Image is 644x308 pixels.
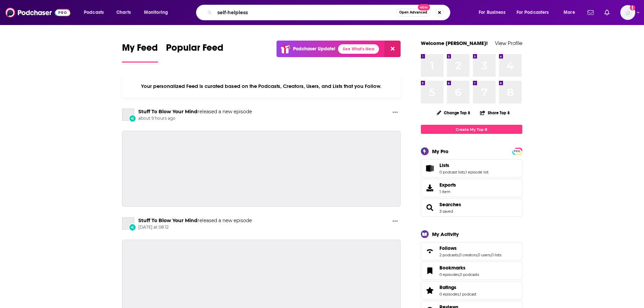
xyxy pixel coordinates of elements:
span: , [458,253,459,257]
a: Lists [439,162,488,168]
a: 0 lists [491,253,501,257]
a: Lists [423,164,437,173]
a: View Profile [495,40,522,46]
span: , [477,253,478,257]
span: Logged in as Ashley_Beenen [620,5,635,20]
span: , [459,292,460,297]
a: Exports [421,179,522,197]
span: about 9 hours ago [138,116,252,121]
div: New Episode [129,223,136,231]
a: PRO [513,148,521,153]
h3: released a new episode [138,109,252,115]
a: 0 episodes [439,272,459,277]
a: Stuff To Blow Your Mind [122,217,134,230]
span: Exports [439,182,456,188]
span: , [459,272,460,277]
span: [DATE] at 08:12 [138,224,252,230]
span: For Podcasters [517,8,549,17]
span: New [418,4,430,10]
span: Popular Feed [166,42,223,57]
a: 0 episodes [439,292,459,297]
a: 0 users [478,253,491,257]
span: 1 item [439,189,456,194]
a: Bookmarks [439,265,479,271]
a: Show notifications dropdown [585,7,596,18]
a: Ratings [439,284,476,290]
button: Change Top 8 [433,109,475,117]
a: Searches [439,202,461,208]
a: Follows [423,246,437,256]
a: My Feed [122,42,158,63]
span: Ratings [439,284,456,290]
a: Follows [439,245,501,251]
a: Show notifications dropdown [602,7,612,18]
img: User Profile [620,5,635,20]
a: 1 episode list [466,170,488,174]
svg: Add a profile image [630,5,635,10]
a: Searches [423,203,437,212]
div: My Pro [432,148,449,155]
span: Ratings [421,281,522,300]
a: Create My Top 8 [421,125,522,134]
span: Monitoring [144,8,168,17]
button: open menu [79,7,113,18]
h3: released a new episode [138,217,252,224]
span: Bookmarks [421,262,522,280]
a: Welcome [PERSON_NAME]! [421,40,488,46]
span: PRO [513,149,521,154]
button: open menu [139,7,177,18]
button: Show More Button [390,109,401,117]
button: open menu [512,7,559,18]
span: Lists [421,159,522,177]
button: Show profile menu [620,5,635,20]
span: Charts [116,8,131,17]
span: Searches [421,198,522,217]
span: Follows [439,245,457,251]
img: Podchaser - Follow, Share and Rate Podcasts [5,6,70,19]
div: New Episode [129,115,136,122]
span: For Business [479,8,505,17]
div: My Activity [432,231,459,237]
a: 0 podcasts [460,272,479,277]
a: Stuff To Blow Your Mind [138,109,197,115]
a: Charts [112,7,135,18]
a: Ratings [423,286,437,295]
a: Bookmarks [423,266,437,276]
span: Follows [421,242,522,260]
p: Podchaser Update! [293,46,335,52]
span: My Feed [122,42,158,57]
div: Search podcasts, credits, & more... [202,5,457,20]
button: Share Top 8 [480,106,510,119]
input: Search podcasts, credits, & more... [215,7,396,18]
span: , [491,253,491,257]
button: Show More Button [390,217,401,226]
a: 3 saved [439,209,453,214]
a: 2 podcasts [439,253,458,257]
a: 1 podcast [460,292,476,297]
a: Stuff To Blow Your Mind [138,217,197,223]
span: Exports [423,183,437,193]
a: 0 podcast lists [439,170,465,174]
a: Stuff To Blow Your Mind [122,109,134,121]
button: open menu [474,7,514,18]
span: , [465,170,466,174]
span: More [564,8,575,17]
button: open menu [559,7,583,18]
span: Bookmarks [439,265,466,271]
a: See What's New [338,44,379,54]
a: Popular Feed [166,42,223,63]
span: Podcasts [84,8,104,17]
span: Open Advanced [399,11,427,14]
div: Your personalized Feed is curated based on the Podcasts, Creators, Users, and Lists that you Follow. [122,75,401,98]
button: Open AdvancedNew [396,8,430,17]
a: 0 creators [459,253,477,257]
span: Lists [439,162,449,168]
